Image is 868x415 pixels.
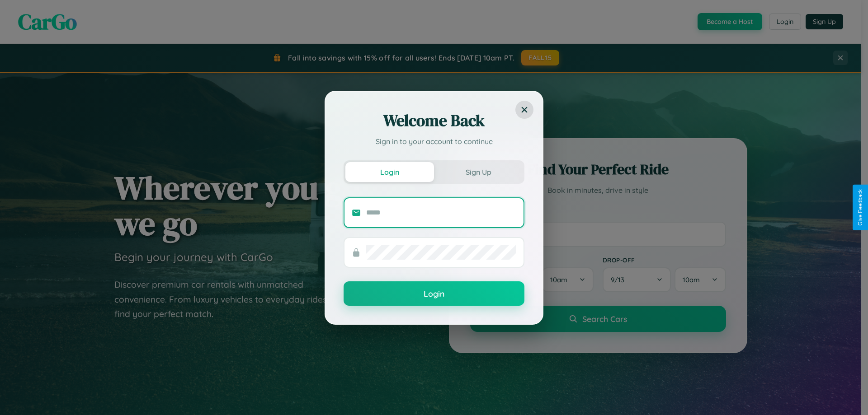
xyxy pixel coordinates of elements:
[857,189,863,226] div: Give Feedback
[434,162,523,182] button: Sign Up
[345,162,434,182] button: Login
[344,281,524,306] button: Login
[344,136,524,147] p: Sign in to your account to continue
[344,110,524,131] h2: Welcome Back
